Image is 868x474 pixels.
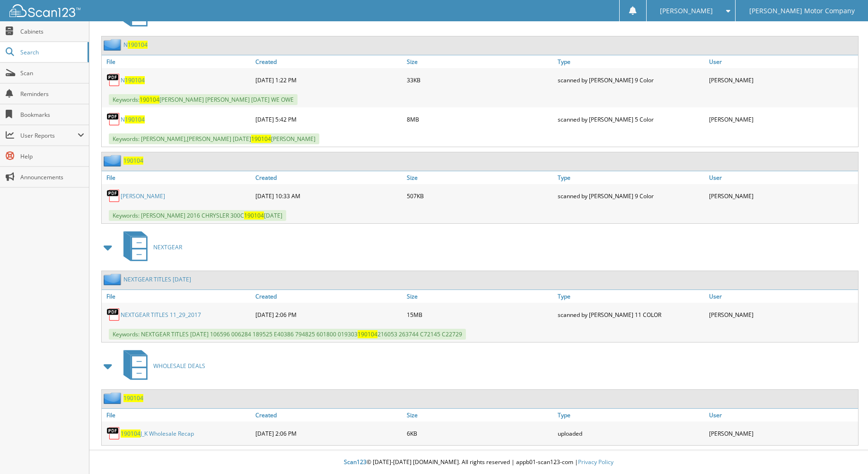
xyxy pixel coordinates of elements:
[707,70,858,89] div: [PERSON_NAME]
[555,305,707,324] div: scanned by [PERSON_NAME] 11 COLOR
[404,70,556,89] div: 33KB
[106,112,121,126] img: PDF.png
[118,228,182,266] a: NEXTGEAR
[109,133,319,144] span: Keywords: [PERSON_NAME],[PERSON_NAME] [DATE] [PERSON_NAME]
[404,305,556,324] div: 15MB
[104,39,123,51] img: folder2.png
[153,362,205,370] span: WHOLESALE DEALS
[20,152,84,160] span: Help
[555,55,707,68] a: Type
[555,424,707,443] div: uploaded
[20,132,78,140] span: User Reports
[555,186,707,205] div: scanned by [PERSON_NAME] 9 Color
[121,192,165,200] a: [PERSON_NAME]
[123,394,143,402] a: 190104
[20,69,84,77] span: Scan
[660,8,713,14] span: [PERSON_NAME]
[121,430,140,438] span: 190104
[404,290,556,303] a: Size
[102,55,253,68] a: File
[106,307,121,322] img: PDF.png
[555,171,707,184] a: Type
[106,73,121,87] img: PDF.png
[253,290,404,303] a: Created
[253,305,404,324] div: [DATE] 2:06 PM
[253,186,404,205] div: [DATE] 10:33 AM
[125,115,145,123] span: 190104
[555,409,707,421] a: Type
[253,171,404,184] a: Created
[555,290,707,303] a: Type
[20,90,84,98] span: Reminders
[20,48,83,56] span: Search
[118,347,205,385] a: WHOLESALE DEALS
[707,55,858,68] a: User
[253,70,404,89] div: [DATE] 1:22 PM
[109,329,466,340] span: Keywords: NEXTGEAR TITLES [DATE] 106596 006284 189525 E40386 794825 601800 019303 216053 263744 C...
[555,70,707,89] div: scanned by [PERSON_NAME] 9 Color
[253,55,404,68] a: Created
[89,451,868,474] div: © [DATE]-[DATE] [DOMAIN_NAME]. All rights reserved | appb01-scan123-com |
[123,41,148,49] a: N190104
[404,186,556,205] div: 507KB
[707,424,858,443] div: [PERSON_NAME]
[109,94,298,105] span: Keywords: [PERSON_NAME] [PERSON_NAME] [DATE] WE OWE
[20,27,84,35] span: Cabinets
[123,275,191,283] a: NEXTGEAR TITLES [DATE]
[404,55,556,68] a: Size
[20,173,84,181] span: Announcements
[109,210,286,221] span: Keywords: [PERSON_NAME] 2016 CHRYSLER 300C [DATE]
[104,273,123,285] img: folder2.png
[244,211,264,219] span: 190104
[106,426,121,440] img: PDF.png
[253,110,404,129] div: [DATE] 5:42 PM
[344,458,367,466] span: Scan123
[578,458,614,466] a: Privacy Policy
[707,290,858,303] a: User
[20,111,84,119] span: Bookmarks
[253,424,404,443] div: [DATE] 2:06 PM
[707,409,858,421] a: User
[707,305,858,324] div: [PERSON_NAME]
[404,171,556,184] a: Size
[102,409,253,421] a: File
[106,189,121,203] img: PDF.png
[102,171,253,184] a: File
[404,110,556,129] div: 8MB
[121,311,201,319] a: NEXTGEAR TITLES 11_29_2017
[358,330,377,338] span: 190104
[707,171,858,184] a: User
[404,409,556,421] a: Size
[707,186,858,205] div: [PERSON_NAME]
[104,392,123,404] img: folder2.png
[121,115,145,123] a: N190104
[128,41,148,49] span: 190104
[102,290,253,303] a: File
[749,8,855,14] span: [PERSON_NAME] Motor Company
[104,155,123,167] img: folder2.png
[555,110,707,129] div: scanned by [PERSON_NAME] 5 Color
[121,76,145,84] a: N190104
[121,430,194,438] a: 190104J_K Wholesale Recap
[140,96,159,104] span: 190104
[123,157,143,165] a: 190104
[251,135,271,143] span: 190104
[153,243,182,251] span: NEXTGEAR
[707,110,858,129] div: [PERSON_NAME]
[253,409,404,421] a: Created
[9,4,80,17] img: scan123-logo-white.svg
[404,424,556,443] div: 6KB
[125,76,145,84] span: 190104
